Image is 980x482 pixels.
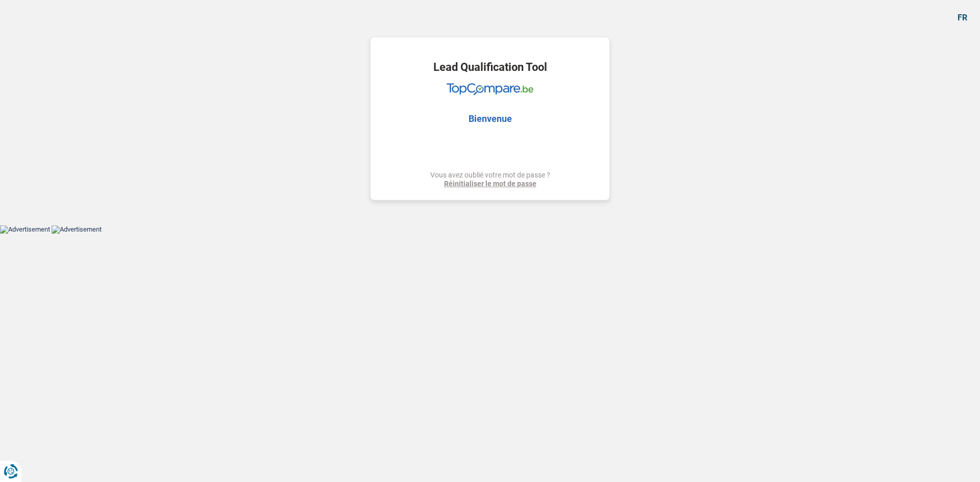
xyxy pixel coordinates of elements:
div: fr [958,13,967,22]
img: TopCompare Logo [447,83,533,95]
div: Vous avez oublié votre mot de passe ? [430,171,550,188]
a: Réinitialiser le mot de passe [430,180,550,188]
h1: Lead Qualification Tool [433,62,547,73]
img: Advertisement [52,225,102,234]
h2: Bienvenue [469,113,512,124]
